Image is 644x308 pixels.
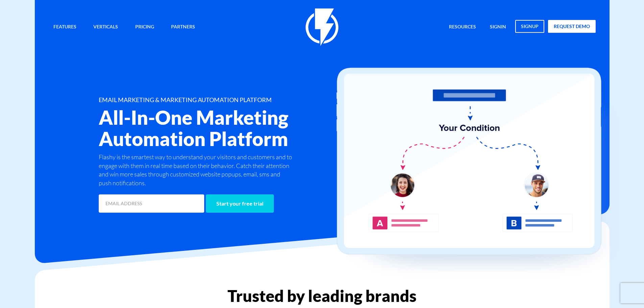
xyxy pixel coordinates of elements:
a: Verticals [88,20,123,34]
input: EMAIL ADDRESS [99,194,204,213]
a: Resources [444,20,481,34]
a: signin [485,20,511,34]
h1: EMAIL MARKETING & MARKETING AUTOMATION PLATFORM [99,97,362,103]
a: signup [515,20,544,33]
input: Start your free trial [206,194,274,213]
a: Partners [166,20,200,34]
h2: All-In-One Marketing Automation Platform [99,107,362,149]
a: Pricing [130,20,159,34]
a: request demo [548,20,596,33]
p: Flashy is the smartest way to understand your visitors and customers and to engage with them in r... [99,153,294,188]
h2: Trusted by leading brands [35,287,610,305]
a: Features [48,20,81,34]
